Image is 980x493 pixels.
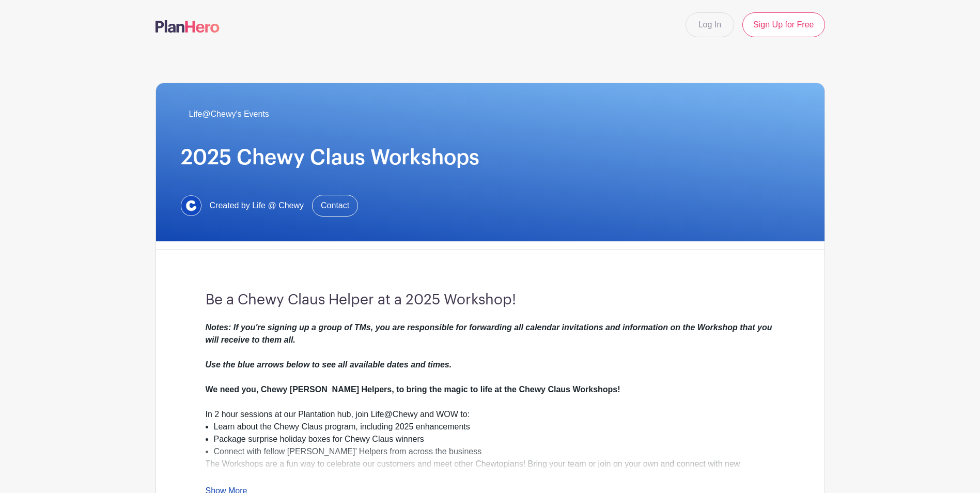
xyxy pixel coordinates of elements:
[155,20,220,33] img: logo-507f7623f17ff9eddc593b1ce0a138ce2505c220e1c5a4e2b4648c50719b7d32.svg
[206,408,775,421] div: In 2 hour sessions at our Plantation hub, join Life@Chewy and WOW to:
[214,433,775,445] li: Package surprise holiday boxes for Chewy Claus winners
[214,445,775,458] li: Connect with fellow [PERSON_NAME]’ Helpers from across the business
[210,199,304,212] span: Created by Life @ Chewy
[312,195,358,217] a: Contact
[214,421,775,433] li: Learn about the Chewy Claus program, including 2025 enhancements
[181,145,800,170] h1: 2025 Chewy Claus Workshops
[206,323,772,369] em: Notes: If you're signing up a group of TMs, you are responsible for forwarding all calendar invit...
[686,12,734,37] a: Log In
[742,12,825,37] a: Sign Up for Free
[206,385,620,394] strong: We need you, Chewy [PERSON_NAME] Helpers, to bring the magic to life at the Chewy Claus Workshops!
[206,291,775,309] h3: Be a Chewy Claus Helper at a 2025 Workshop!
[189,108,269,120] span: Life@Chewy's Events
[181,195,201,216] img: 1629734264472.jfif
